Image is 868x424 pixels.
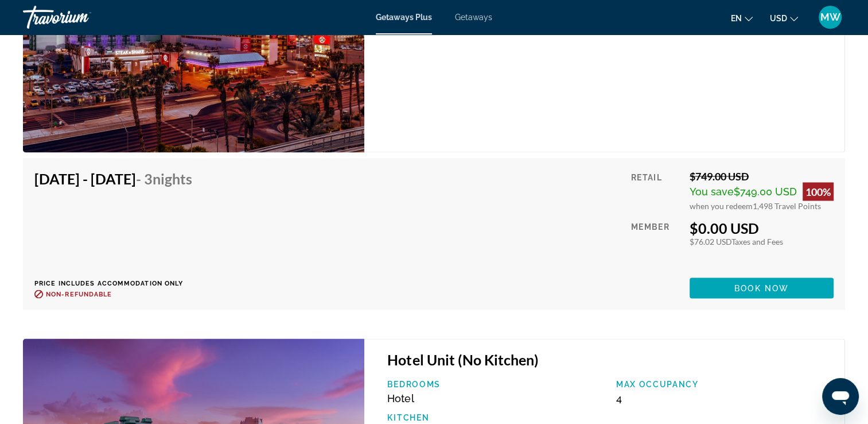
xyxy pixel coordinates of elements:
[822,378,859,415] iframe: Button to launch messaging window
[387,392,414,404] span: Hotel
[136,169,192,187] span: - 3
[734,185,797,197] span: $749.00 USD
[690,169,834,182] div: $749.00 USD
[690,277,834,298] button: Book now
[46,290,112,298] span: Non-refundable
[770,14,787,23] span: USD
[23,2,138,32] a: Travorium
[455,13,492,22] a: Getaways
[153,169,192,187] span: Nights
[731,236,783,246] span: Taxes and Fees
[690,219,834,236] div: $0.00 USD
[616,379,833,388] p: Max Occupancy
[34,169,192,187] h4: [DATE] - [DATE]
[815,5,845,29] button: User Menu
[753,201,821,210] span: 1,498 Travel Points
[631,169,681,210] div: Retail
[631,219,681,269] div: Member
[690,201,753,210] span: when you redeem
[387,413,604,422] p: Kitchen
[690,185,734,197] span: You save
[616,392,622,404] span: 4
[770,10,798,26] button: Change currency
[376,13,432,22] a: Getaways Plus
[34,279,201,287] p: Price includes accommodation only
[731,14,742,23] span: en
[731,10,753,26] button: Change language
[690,236,834,246] div: $76.02 USD
[387,350,833,368] h3: Hotel Unit (No Kitchen)
[820,11,840,23] span: MW
[734,283,789,292] span: Book now
[803,182,834,201] div: 100%
[387,379,604,388] p: Bedrooms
